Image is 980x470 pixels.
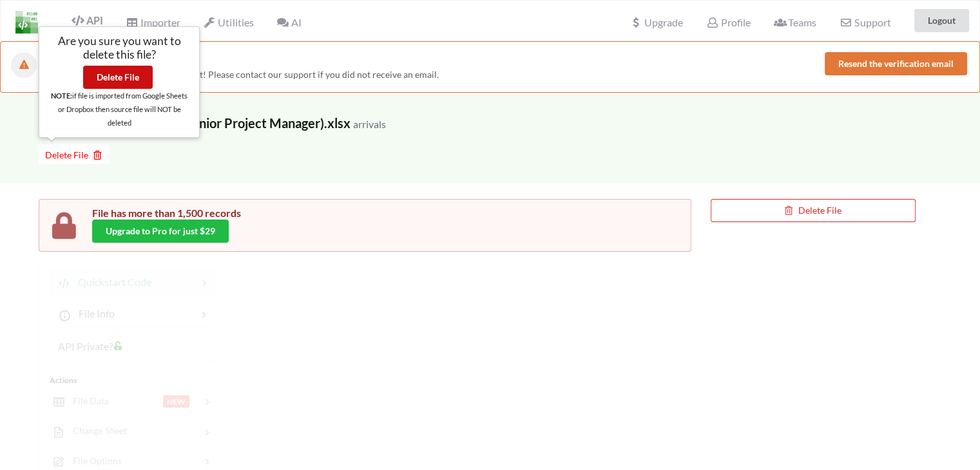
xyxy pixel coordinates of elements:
button: Delete File [711,199,916,222]
span: Database (Task_ Senior Project Manager).xlsx [39,115,386,131]
button: Delete File [39,144,110,164]
span: Importer [126,16,180,28]
small: if file is imported from Google Sheets or Dropbox then source file will NOT be deleted [51,91,187,127]
h5: Are you sure you want to delete this file? [48,34,190,61]
span: Teams [774,16,816,28]
button: Resend the verification email [825,52,967,75]
img: LogoIcon.png [15,11,38,33]
button: Logout [914,9,969,32]
button: Upgrade to Pro for just $29 [92,220,229,243]
span: Upgrade [630,17,683,28]
span: AI [276,16,301,28]
span: Check your email to verify your account! Please contact our support if you did not receive an email. [43,69,439,80]
small: arrivals [353,118,386,130]
div: File has more than 1,500 records [92,207,678,220]
b: NOTE: [51,91,72,100]
span: API [72,14,102,26]
span: Utilities [204,16,253,28]
span: Support [840,17,890,28]
button: Delete File [83,66,153,89]
span: Delete File [45,149,103,160]
span: Profile [706,16,750,28]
